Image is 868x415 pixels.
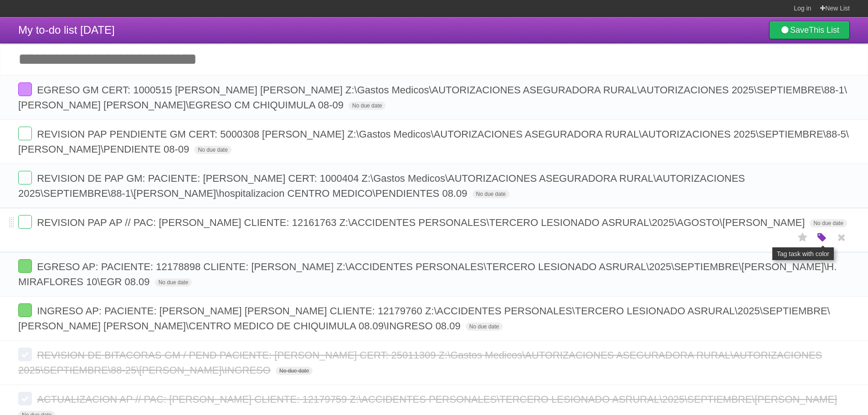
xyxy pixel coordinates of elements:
[18,171,32,184] label: Done
[349,102,385,110] span: No due date
[276,367,313,375] span: No due date
[18,259,32,273] label: Done
[18,215,32,229] label: Done
[466,323,503,331] span: No due date
[18,82,32,96] label: Done
[810,219,847,227] span: No due date
[18,349,822,376] span: REVISION DE BITACORAS GM / PEND PACIENTE: [PERSON_NAME] CERT: 25011309 Z:\Gastos Medicos\AUTORIZA...
[18,128,849,155] span: REVISION PAP PENDIENTE GM CERT: 5000308 [PERSON_NAME] Z:\Gastos Medicos\AUTORIZACIONES ASEGURADOR...
[18,173,745,199] span: REVISION DE PAP GM: PACIENTE: [PERSON_NAME] CERT: 1000404 Z:\Gastos Medicos\AUTORIZACIONES ASEGUR...
[155,278,192,287] span: No due date
[809,26,839,35] b: This List
[18,348,32,361] label: Done
[18,84,847,111] span: EGRESO GM CERT: 1000515 [PERSON_NAME] [PERSON_NAME] Z:\Gastos Medicos\AUTORIZACIONES ASEGURADORA ...
[18,305,830,332] span: INGRESO AP: PACIENTE: [PERSON_NAME] [PERSON_NAME] CLIENTE: 12179760 Z:\ACCIDENTES PERSONALES\TERC...
[18,392,32,405] label: Done
[37,217,807,228] span: REVISION PAP AP // PAC: [PERSON_NAME] CLIENTE: 12161763 Z:\ACCIDENTES PERSONALES\TERCERO LESIONAD...
[769,21,850,39] a: SaveThis List
[37,394,839,405] span: ACTUALIZACION AP // PAC: [PERSON_NAME] CLIENTE: 12179759 Z:\ACCIDENTES PERSONALES\TERCERO LESIONA...
[473,190,509,198] span: No due date
[794,230,812,245] label: Star task
[18,24,115,36] span: My to-do list [DATE]
[18,303,32,317] label: Done
[194,146,231,154] span: No due date
[18,127,32,140] label: Done
[18,261,837,287] span: EGRESO AP: PACIENTE: 12178898 CLIENTE: [PERSON_NAME] Z:\ACCIDENTES PERSONALES\TERCERO LESIONADO A...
